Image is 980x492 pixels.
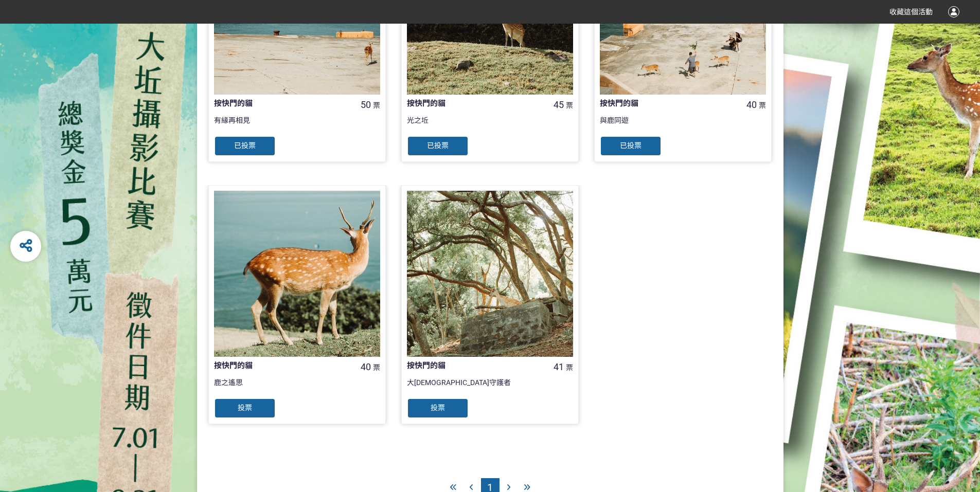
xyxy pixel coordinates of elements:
[554,361,564,372] span: 41
[746,99,757,110] span: 40
[373,101,380,110] span: 票
[407,115,573,136] div: 光之坵
[407,360,540,372] div: 按快門的貓
[361,361,371,372] span: 40
[407,98,540,110] div: 按快門的貓
[427,141,449,150] span: 已投票
[361,99,371,110] span: 50
[407,377,573,398] div: 大[DEMOGRAPHIC_DATA]守護者
[208,185,386,424] a: 按快門的貓40票鹿之遙思投票
[620,141,642,150] span: 已投票
[214,360,347,372] div: 按快門的貓
[889,8,933,16] span: 收藏這個活動
[759,101,766,110] span: 票
[401,185,579,424] a: 按快門的貓41票大[DEMOGRAPHIC_DATA]守護者投票
[234,141,256,150] span: 已投票
[214,115,380,136] div: 有緣再相見
[554,99,564,110] span: 45
[600,115,766,136] div: 與鹿同遊
[238,404,252,412] span: 投票
[214,377,380,398] div: 鹿之遙思
[431,404,445,412] span: 投票
[214,98,347,110] div: 按快門的貓
[600,98,733,110] div: 按快門的貓
[566,363,573,372] span: 票
[566,101,573,110] span: 票
[373,363,380,372] span: 票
